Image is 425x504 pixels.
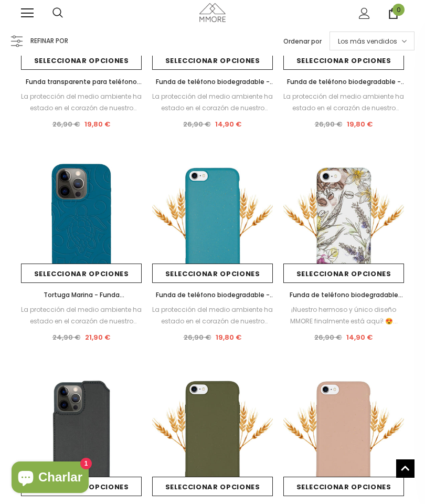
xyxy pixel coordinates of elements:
[199,3,226,22] img: Casos de MMORE
[283,477,404,496] a: Seleccionar opciones
[346,332,373,342] font: 14,90 €
[152,305,273,337] font: La protección del medio ambiente ha estado en el corazón de nuestro negocio...
[183,119,211,129] font: 26,90 €
[21,305,142,337] font: La protección del medio ambiente ha estado en el corazón de nuestro negocio...
[34,56,129,66] font: Seleccionar opciones
[215,119,242,129] font: 14,90 €
[283,264,404,283] a: Seleccionar opciones
[152,50,273,70] a: Seleccionar opciones
[165,269,260,279] font: Seleccionar opciones
[52,332,81,342] font: 24,90 €
[84,119,111,129] font: 19,80 €
[165,56,260,66] font: Seleccionar opciones
[85,332,111,342] font: 21,90 €
[296,482,391,492] font: Seleccionar opciones
[290,305,398,325] font: ¡Nuestro hermoso y único diseño MMORE finalmente está aquí! 😍...
[30,36,68,45] font: Refinar por
[283,76,404,88] a: Funda de teléfono biodegradable - Naranja
[152,477,273,496] a: Seleccionar opciones
[8,461,92,496] inbox-online-store-chat: Chat de la tienda online de Shopify
[21,92,142,124] font: La protección del medio ambiente ha estado en el corazón de nuestro negocio...
[315,119,343,129] font: 26,90 €
[152,264,273,283] a: Seleccionar opciones
[21,289,142,301] a: Tortuga Marina - Funda biodegradable para teléfono - Azul océano y negro
[26,77,142,109] font: Funda transparente para teléfono hecha de plástico reciclado del océano
[216,332,242,342] font: 19,80 €
[25,290,139,322] font: Tortuga Marina - Funda biodegradable para teléfono - Azul océano y negro
[21,76,142,88] a: Funda transparente para teléfono hecha de plástico reciclado del océano
[289,290,403,311] font: Funda de teléfono biodegradable con diseño de acuarela de MMORE
[347,119,373,129] font: 19,80 €
[184,332,211,342] font: 26,90 €
[21,264,142,283] a: Seleccionar opciones
[283,37,322,46] font: Ordenar por
[156,290,274,311] font: Funda de teléfono biodegradable - Azul océano
[165,482,260,492] font: Seleccionar opciones
[283,289,404,301] a: Funda de teléfono biodegradable con diseño de acuarela de MMORE
[338,37,397,46] font: Los más vendidos
[52,119,80,129] font: 26,90 €
[314,332,342,342] font: 26,90 €
[283,92,404,124] font: La protección del medio ambiente ha estado en el corazón de nuestro negocio...
[397,5,401,14] font: 0
[34,269,129,279] font: Seleccionar opciones
[156,77,274,98] font: Funda de teléfono biodegradable - Roja
[296,56,391,66] font: Seleccionar opciones
[152,289,273,301] a: Funda de teléfono biodegradable - Azul océano
[152,76,273,88] a: Funda de teléfono biodegradable - Roja
[296,269,391,279] font: Seleccionar opciones
[283,50,404,70] a: Seleccionar opciones
[287,77,406,98] font: Funda de teléfono biodegradable - Naranja
[21,50,142,70] a: Seleccionar opciones
[388,8,399,19] a: 0
[152,92,273,124] font: La protección del medio ambiente ha estado en el corazón de nuestro negocio...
